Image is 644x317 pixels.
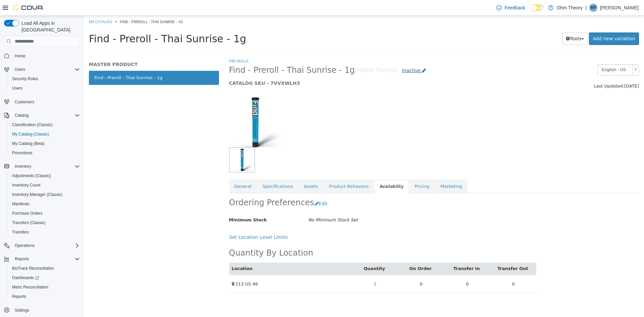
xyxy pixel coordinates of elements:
span: Inventory Manager (Classic) [12,192,62,197]
a: Feedback [494,1,528,14]
span: Users [15,67,25,72]
h2: Quantity By Location [145,232,229,243]
img: 150 [145,81,197,131]
span: Classification (Classic) [12,122,53,127]
button: Inventory Count [7,180,83,190]
button: Catalog [1,111,83,120]
h2: Ordering Preferences [145,182,230,192]
p: Ohm Theory [557,4,583,12]
span: Minimum Stock [145,202,183,207]
span: Adjustments (Classic) [9,172,80,180]
span: Load All Apps in [GEOGRAPHIC_DATA] [19,20,80,33]
a: Promotions [9,149,35,157]
span: RP [591,4,596,12]
button: Inventory [12,162,34,170]
button: Operations [12,242,37,250]
a: Adjustments (Classic) [9,172,54,180]
span: Dashboards [12,275,39,280]
button: Set Location Level Limits [145,215,208,228]
a: Security Roles [9,75,41,83]
button: Reports [12,255,32,263]
a: Inactive [314,49,346,61]
button: Reports [7,292,83,301]
button: Operations [1,241,83,250]
span: Transfers (Classic) [9,219,80,227]
a: Transfer In [370,250,397,255]
a: My Catalog (Beta) [9,140,47,148]
button: Users [7,84,83,93]
button: Settings [1,305,83,315]
span: Security Roles [12,76,38,82]
span: Metrc Reconciliation [9,283,80,291]
span: Transfers (Classic) [12,220,46,225]
button: Manifests [7,199,83,209]
span: Customers [12,98,80,106]
a: Marketing [351,164,384,178]
a: Specifications [173,164,214,178]
span: Inactive [318,52,337,57]
a: BioTrack Reconciliation [9,264,57,272]
a: Inventory Count [9,181,43,189]
button: Home [1,51,83,60]
span: Promotions [9,149,80,157]
span: Purchase Orders [9,209,80,217]
a: Product Behaviors [240,164,290,178]
span: Transfers [12,229,29,235]
a: Classification (Classic) [9,121,55,129]
button: Inventory [1,162,83,171]
button: Purchase Orders [7,209,83,218]
button: Users [1,65,83,74]
span: Inventory Count [12,182,41,188]
small: [Master Product] [271,52,315,57]
a: On Order [325,250,349,255]
i: No Minimum Stock Set [224,202,274,207]
button: Classification (Classic) [7,120,83,129]
img: Cova [13,4,44,11]
span: Home [15,53,25,59]
a: Home [12,52,28,60]
span: 213 US 46 [152,266,174,271]
span: Find - Preroll - Thai Sunrise - 1g [5,17,162,29]
a: General [145,164,173,178]
span: Security Roles [9,75,80,83]
span: My Catalog (Beta) [12,141,45,146]
a: Transfers (Classic) [9,219,48,227]
span: Catalog [15,113,29,118]
button: BioTrack Reconciliation [7,264,83,273]
span: [DATE] [540,68,555,73]
a: Users [9,84,25,92]
span: Settings [12,306,80,314]
span: Settings [15,308,29,313]
span: Reports [12,294,26,299]
span: Manifests [9,200,80,208]
span: Transfers [9,228,80,236]
a: Reports [9,293,29,301]
span: Promotions [12,150,33,156]
a: My Catalog [5,3,28,8]
span: Find - Preroll - Thai Sunrise - 1g [36,3,99,8]
span: My Catalog (Beta) [9,140,80,148]
button: Adjustments (Classic) [7,171,83,180]
a: My Catalog (Classic) [9,130,52,138]
button: Catalog [12,111,31,119]
span: Classification (Classic) [9,121,80,129]
span: Metrc Reconciliation [12,284,48,290]
h5: MASTER PRODUCT [5,46,135,52]
a: English - US [514,49,555,60]
a: Transfer Out [414,250,445,255]
button: Tools [478,17,504,29]
a: Find - Preroll - Thai Sunrise - 1g [5,55,135,69]
a: Assets [215,164,239,178]
a: Inventory Manager (Classic) [9,191,65,199]
span: Adjustments (Classic) [12,173,51,178]
button: Promotions [7,148,83,158]
span: Reports [15,256,29,262]
a: Manifests [9,200,32,208]
button: Edit [230,182,248,194]
button: Metrc Reconciliation [7,282,83,292]
span: Catalog [12,111,80,119]
h5: CATALOG SKU - 7VVXWLH3 [145,64,450,70]
a: Pre-Rolls [145,43,165,48]
a: Pricing [325,164,351,178]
